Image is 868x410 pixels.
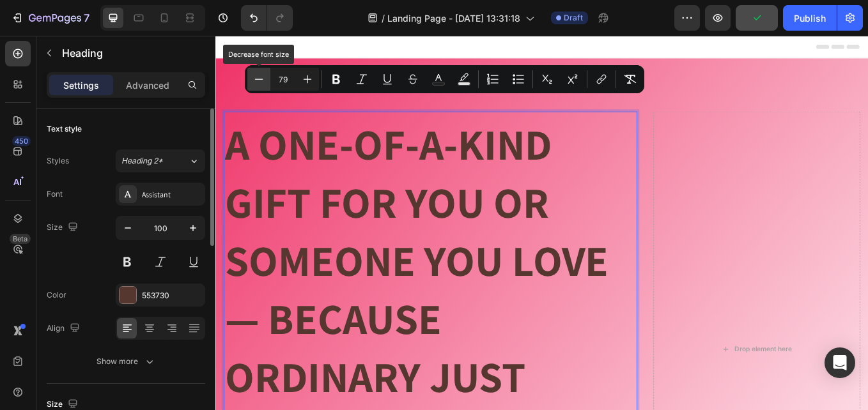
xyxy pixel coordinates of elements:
button: Show more [47,350,205,373]
div: Styles [47,155,69,167]
span: Heading 2* [121,155,163,167]
p: 7 [84,10,89,26]
p: Settings [63,79,99,92]
div: Color [47,289,66,301]
p: Advanced [126,79,169,92]
div: Assistant [142,189,202,201]
div: Open Intercom Messenger [825,347,855,378]
button: Heading 2* [116,149,205,172]
div: 553730 [142,290,202,301]
div: Align [47,320,82,337]
div: Editor contextual toolbar [245,65,644,93]
div: 450 [12,136,31,146]
div: Size [47,219,81,236]
div: Beta [10,234,31,244]
div: Font [47,188,63,200]
span: Draft [564,12,583,24]
iframe: Design area [215,36,868,410]
div: Text style [47,123,82,135]
div: Show more [97,355,156,368]
span: Landing Page - [DATE] 13:31:18 [387,11,520,25]
p: Heading [62,45,200,61]
div: Undo/Redo [241,5,293,31]
button: Publish [783,5,837,31]
div: Drop element here [610,363,678,373]
div: Publish [794,11,826,25]
span: / [382,11,385,25]
button: 7 [5,5,95,31]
